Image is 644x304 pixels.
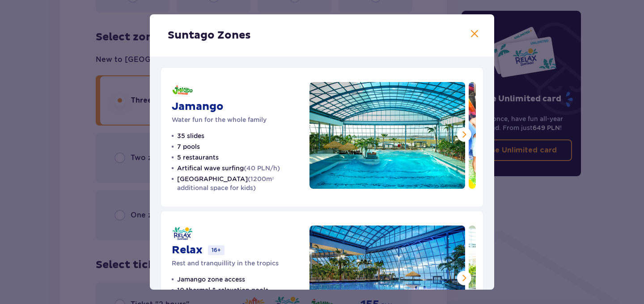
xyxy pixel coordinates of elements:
[172,82,193,98] img: Jamango logo
[172,259,279,268] p: Rest and tranquillity in the tropics
[177,164,280,173] p: Artifical wave surfing
[309,82,465,189] img: Jamango
[172,243,203,257] p: Relax
[172,226,193,242] img: Relax logo
[177,286,268,295] p: 10 thermal & relaxation pools
[208,245,225,255] p: 16+
[177,153,219,162] p: 5 restaurants
[172,100,224,113] p: Jamango
[177,275,245,284] p: Jamango zone access
[177,142,200,151] p: 7 pools
[172,115,267,124] p: Water fun for the whole family
[177,131,204,140] p: 35 slides
[168,29,251,42] p: Suntago Zones
[244,165,280,172] span: (40 PLN/h)
[177,174,299,192] p: [GEOGRAPHIC_DATA]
